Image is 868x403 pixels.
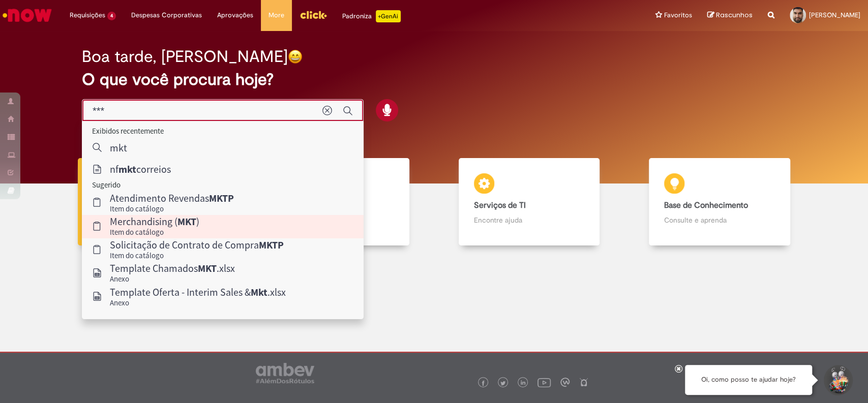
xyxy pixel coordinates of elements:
[131,10,202,20] span: Despesas Corporativas
[434,158,624,246] a: Serviços de TI Encontre ajuda
[560,378,570,387] img: logo_footer_workplace.png
[268,10,284,20] span: More
[481,381,486,386] img: logo_footer_facebook.png
[70,10,105,20] span: Requisições
[664,215,775,225] p: Consulte e aprenda
[82,71,786,88] h2: O que você procura hoje?
[809,11,860,19] span: [PERSON_NAME]
[1,5,53,25] img: ServiceNow
[300,7,327,22] img: click_logo_yellow_360x200.png
[217,10,253,20] span: Aprovações
[500,381,505,386] img: logo_footer_twitter.png
[256,363,314,383] img: logo_footer_ambev_rotulo_gray.png
[288,49,303,64] img: happy-face.png
[474,200,526,210] b: Serviços de TI
[474,215,585,225] p: Encontre ajuda
[537,376,551,389] img: logo_footer_youtube.png
[716,10,753,20] span: Rascunhos
[521,380,526,386] img: logo_footer_linkedin.png
[624,158,815,246] a: Base de Conhecimento Consulte e aprenda
[685,365,812,395] div: Oi, como posso te ajudar hoje?
[376,10,401,22] p: +GenAi
[707,11,753,20] a: Rascunhos
[53,158,244,246] a: Tirar dúvidas Tirar dúvidas com Lupi Assist e Gen Ai
[342,10,401,22] div: Padroniza
[82,48,288,66] h2: Boa tarde, [PERSON_NAME]
[664,10,692,20] span: Favoritos
[579,378,588,387] img: logo_footer_naosei.png
[107,12,116,20] span: 4
[664,200,748,210] b: Base de Conhecimento
[822,365,853,395] button: Iniciar Conversa de Suporte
